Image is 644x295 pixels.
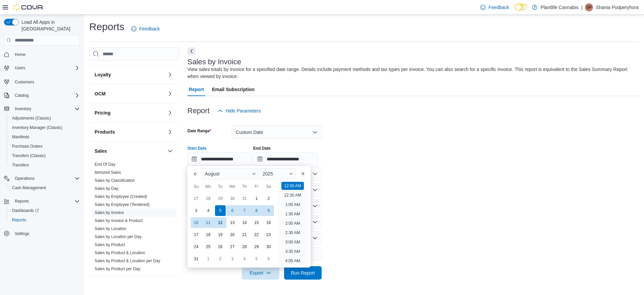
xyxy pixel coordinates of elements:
span: Dashboards [12,208,39,213]
a: Sales by Invoice & Product [95,218,143,223]
div: Shania Podperyhora [585,3,593,11]
div: day-8 [251,205,262,216]
div: day-5 [251,253,262,264]
div: day-15 [251,217,262,228]
a: Transfers [9,161,32,169]
a: Sales by Employee (Tendered) [95,202,150,207]
button: Products [95,129,165,135]
span: Report [189,83,204,96]
div: day-31 [191,253,202,264]
button: Inventory [12,105,34,113]
span: Dashboards [9,207,80,215]
img: Cova [13,4,44,11]
h3: Loyalty [95,71,111,78]
li: 1:30 AM [282,210,303,218]
button: Cash Management [7,183,83,193]
h3: Pricing [95,109,110,116]
button: Manifests [7,132,83,142]
span: 2025 [263,171,273,176]
span: Adjustments (Classic) [12,116,51,121]
div: Sales [89,160,179,276]
label: Start Date [187,146,207,151]
span: Home [15,52,25,57]
span: Cash Management [9,184,80,192]
button: Open list of options [312,171,318,176]
a: Sales by Invoice [95,210,124,215]
button: Taxes [166,281,174,289]
div: Su [191,181,202,192]
span: Transfers (Classic) [12,153,46,158]
div: day-16 [263,217,274,228]
h3: Report [187,107,210,115]
span: Reports [12,197,80,205]
span: Sales by Classification [95,178,135,183]
button: Customers [1,77,83,86]
div: day-1 [251,193,262,204]
div: day-7 [239,205,250,216]
span: Sales by Location per Day [95,234,142,239]
span: Sales by Product per Day [95,266,140,272]
button: Inventory [1,104,83,114]
div: day-29 [215,193,226,204]
div: day-22 [251,229,262,240]
div: day-31 [239,193,250,204]
input: Press the down key to enter a popover containing a calendar. Press the escape key to close the po... [187,152,252,166]
li: 12:00 AM [281,182,304,190]
div: day-10 [191,217,202,228]
h3: Sales by Invoice [187,58,241,66]
button: OCM [166,90,174,98]
span: Feedback [139,25,160,32]
li: 2:30 AM [282,229,303,237]
div: day-5 [215,205,226,216]
a: Dashboards [7,206,83,215]
span: Sales by Product [95,242,125,247]
button: Next [187,47,196,55]
div: day-1 [203,253,214,264]
span: Home [12,50,80,59]
span: Sales by Invoice [95,210,124,215]
span: Sales by Employee (Tendered) [95,202,150,207]
div: We [227,181,238,192]
div: day-27 [191,193,202,204]
div: day-2 [263,193,274,204]
button: Adjustments (Classic) [7,114,83,123]
div: August, 2025 [190,193,275,265]
span: Inventory Manager (Classic) [9,124,80,132]
a: Cash Management [9,184,49,192]
div: day-25 [203,241,214,252]
li: 4:00 AM [282,257,303,265]
span: Purchase Orders [9,142,80,150]
div: day-9 [263,205,274,216]
span: Catalog [15,93,29,98]
span: Settings [15,231,29,236]
span: Inventory [12,105,80,113]
button: Transfers [7,160,83,170]
a: Sales by Product & Location per Day [95,259,160,263]
button: Pricing [166,109,174,117]
div: day-27 [227,241,238,252]
span: Load All Apps in [GEOGRAPHIC_DATA] [19,19,80,32]
div: View sales totals by invoice for a specified date range. Details include payment methods and tax ... [187,66,635,80]
div: Th [239,181,250,192]
a: Home [12,51,28,59]
a: End Of Day [95,162,115,167]
div: day-18 [203,229,214,240]
a: Reports [9,216,29,224]
button: Catalog [12,91,31,99]
a: Purchase Orders [9,142,45,150]
div: day-13 [227,217,238,228]
div: Mo [203,181,214,192]
button: Purchase Orders [7,142,83,151]
span: Itemized Sales [95,170,121,175]
div: day-14 [239,217,250,228]
div: day-3 [191,205,202,216]
span: Customers [12,77,80,86]
div: day-26 [215,241,226,252]
div: Sa [263,181,274,192]
a: Customers [12,78,37,86]
button: Sales [95,148,165,154]
p: Plantlife Cannabis [541,3,579,11]
button: Transfers (Classic) [7,151,83,160]
div: day-30 [263,241,274,252]
div: day-3 [227,253,238,264]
